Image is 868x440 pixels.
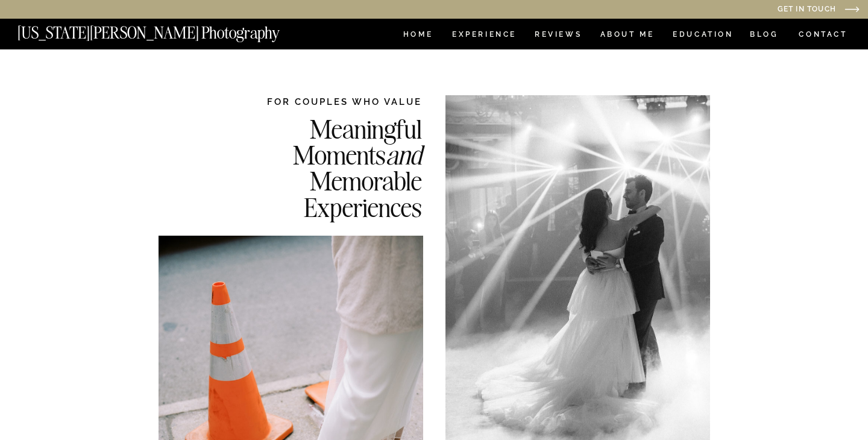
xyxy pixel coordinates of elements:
i: and [386,138,422,171]
h2: Meaningful Moments Memorable Experiences [231,116,422,219]
a: Get in Touch [655,5,836,14]
a: CONTACT [798,28,848,41]
a: HOME [401,31,435,41]
a: EDUCATION [671,31,735,41]
a: REVIEWS [535,31,580,41]
h2: FOR COUPLES WHO VALUE [231,95,422,108]
a: Experience [452,31,515,41]
a: [US_STATE][PERSON_NAME] Photography [17,25,320,35]
a: BLOG [750,31,779,41]
a: ABOUT ME [600,31,655,41]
